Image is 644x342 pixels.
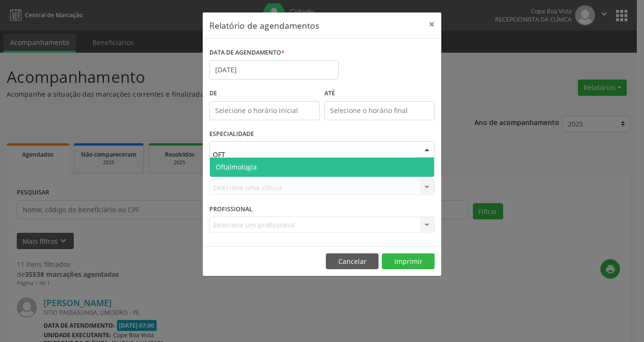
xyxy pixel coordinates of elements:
label: ESPECIALIDADE [209,127,254,142]
label: ATÉ [324,86,435,101]
button: Cancelar [326,253,379,270]
label: De [209,86,320,101]
input: Selecione o horário final [324,101,435,120]
input: Selecione uma data ou intervalo [209,60,339,80]
input: Seleciona uma especialidade [213,145,415,164]
label: DATA DE AGENDAMENTO [209,46,285,60]
h5: Relatório de agendamentos [209,19,319,32]
button: Imprimir [382,253,435,270]
input: Selecione o horário inicial [209,101,320,120]
button: Close [422,12,441,36]
span: Oftalmologia [216,162,257,171]
label: PROFISSIONAL [209,202,253,217]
